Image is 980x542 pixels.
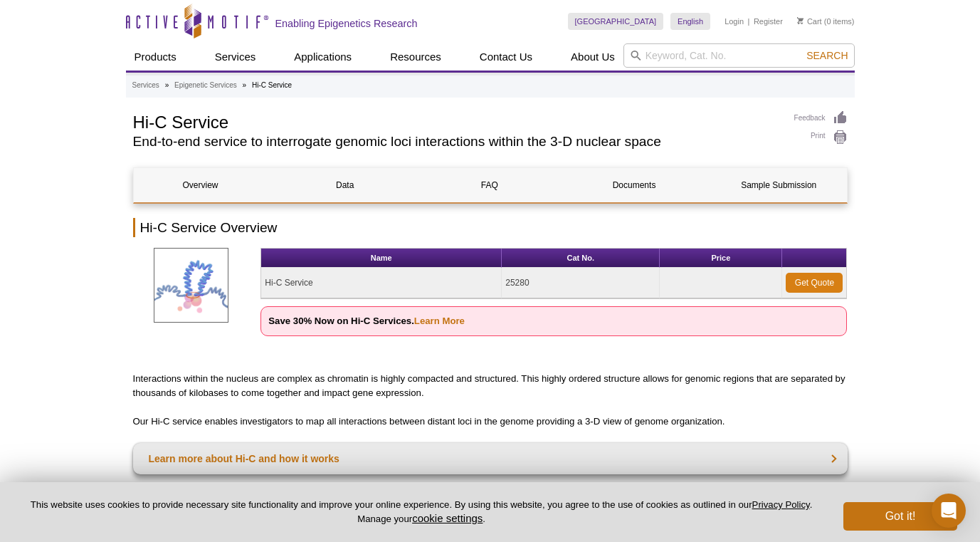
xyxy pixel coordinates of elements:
a: Learn more about Hi-C and how it works [133,443,848,474]
h2: Hi-C Service Overview [133,218,848,237]
a: Products [126,43,185,71]
th: Cat No. [502,249,660,268]
a: Applications [285,43,360,71]
a: Register [754,16,783,26]
button: cookie settings [412,512,483,524]
h2: End-to-end service to interrogate genomic loci interactions within the 3-D nuclear space​ [133,135,780,148]
a: Cart [797,16,822,26]
p: Our Hi-C service enables investigators to map all interactions between distant loci in the genome... [133,415,848,429]
button: Search [802,49,852,62]
li: Hi-C Service [252,81,292,89]
a: Login [725,16,744,26]
input: Keyword, Cat. No. [623,43,855,68]
a: Get Quote [786,273,843,293]
a: Contact Us [471,43,541,71]
strong: Save 30% Now on Hi-C Services. [268,316,465,326]
li: (0 items) [797,13,855,30]
p: Interactions within the nucleus are complex as chromatin is highly compacted and structured. This... [133,372,848,400]
a: About Us [562,43,623,71]
div: Open Intercom Messenger [932,494,966,528]
a: Learn More [414,316,465,326]
th: Name [261,249,502,268]
a: Print [794,130,848,145]
button: Got it! [843,502,957,531]
h1: Hi-C Service [133,110,780,132]
a: Services [206,43,265,71]
a: Epigenetic Services [174,79,237,92]
h2: Enabling Epigenetics Research [275,17,418,30]
a: Privacy Policy [752,499,810,510]
img: Your Cart [797,17,804,24]
th: Price [660,249,782,268]
td: Hi-C Service [261,268,502,298]
p: This website uses cookies to provide necessary site functionality and improve your online experie... [23,499,820,526]
td: 25280 [502,268,660,298]
a: Sample Submission [712,168,845,202]
a: Data [278,168,412,202]
a: Documents [567,168,701,202]
a: English [670,13,710,30]
li: | [748,13,750,30]
a: [GEOGRAPHIC_DATA] [568,13,664,30]
a: FAQ [423,168,557,202]
a: Services [132,79,159,92]
span: Search [806,50,848,61]
img: Hi-C Service [154,248,228,323]
a: Overview [134,168,268,202]
li: » [243,81,247,89]
a: Feedback [794,110,848,126]
a: Resources [381,43,450,71]
li: » [165,81,169,89]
